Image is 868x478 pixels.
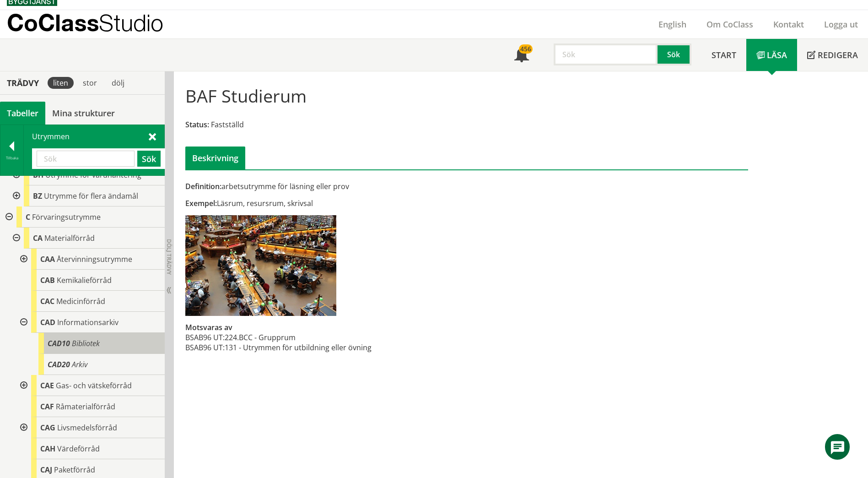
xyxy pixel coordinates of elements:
span: Utrymme för flera ändamål [44,191,138,201]
div: Läsrum, resursrum, skrivsal [185,198,555,208]
span: Status: [185,119,209,130]
span: BZ [33,191,42,201]
span: Exempel: [185,198,217,208]
span: Livsmedelsförråd [57,423,117,433]
input: Sök [554,43,658,65]
span: Kemikalieförråd [57,275,112,285]
span: Återvinningsutrymme [57,254,132,264]
span: Materialförråd [44,233,95,243]
span: CAD10 [48,338,70,348]
a: 456 [504,39,539,71]
span: Medicinförråd [56,296,105,306]
span: Paketförråd [54,465,95,475]
div: Tillbaka [0,154,23,162]
span: CAA [40,254,55,264]
span: CAD [40,317,55,327]
span: Gas- och vätskeförråd [56,380,132,391]
span: Arkiv [72,359,87,369]
a: Kontakt [763,19,814,30]
img: baf-studierum.jpg [185,215,336,316]
span: Fastställd [211,119,244,130]
span: Motsvaras av [185,322,232,332]
a: CoClassStudio [7,10,183,38]
input: Sök [37,151,135,167]
span: CAG [40,423,55,433]
a: Start [701,39,746,71]
td: 131 - Utrymmen för utbildning eller övning [225,342,372,353]
span: Notifikationer [514,49,529,63]
div: Utrymmen [24,125,164,175]
div: arbetsutrymme för läsning eller prov [185,181,555,191]
td: BSAB96 UT: [185,342,225,353]
span: CAH [40,444,55,454]
span: Informationsarkiv [57,317,119,327]
span: Studio [99,9,163,36]
div: stor [77,77,102,89]
span: Stäng sök [149,131,156,141]
span: CAJ [40,465,52,475]
span: Läsa [767,49,787,60]
span: Förvaringsutrymme [32,212,101,222]
span: CAB [40,275,55,285]
a: Logga ut [814,19,868,30]
span: Redigera [818,49,858,60]
span: Start [712,49,736,60]
div: dölj [106,77,130,89]
span: Värdeförråd [57,444,100,454]
span: Definition: [185,181,221,191]
span: CAE [40,380,54,391]
div: liten [48,77,74,89]
p: CoClass [7,17,163,28]
span: C [26,212,30,222]
span: CAD20 [48,359,70,369]
button: Sök [658,43,691,65]
span: Bibliotek [72,338,100,348]
h1: BAF Studierum [185,86,307,106]
span: Råmaterialförråd [56,402,115,412]
div: Beskrivning [185,147,245,169]
td: BSAB96 UT: [185,332,225,342]
a: Redigera [797,39,868,71]
a: English [648,19,696,30]
span: CAC [40,296,54,306]
a: Läsa [746,39,797,71]
a: Om CoClass [696,19,763,30]
div: Trädvy [2,78,44,88]
span: Dölj trädvy [165,239,173,275]
a: Mina strukturer [45,102,122,125]
span: CA [33,233,43,243]
button: Sök [137,151,161,167]
td: 224.BCC - Grupprum [225,332,372,342]
span: CAF [40,402,54,412]
div: 456 [519,44,533,54]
